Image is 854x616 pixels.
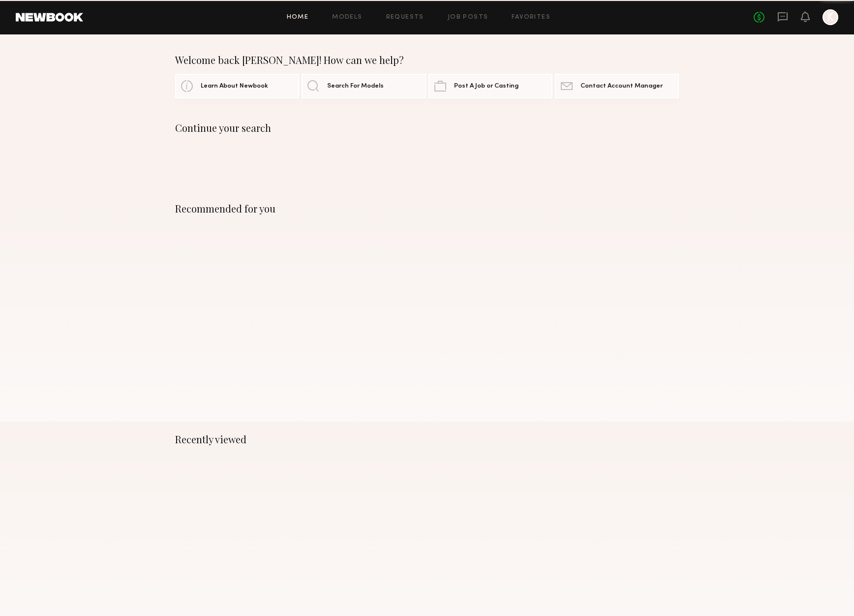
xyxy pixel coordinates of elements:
a: Home [287,14,309,21]
div: Welcome back [PERSON_NAME]! How can we help? [175,54,679,66]
div: Recently viewed [175,433,679,445]
span: Contact Account Manager [580,83,663,90]
a: Search For Models [302,74,426,98]
span: Search For Models [327,83,384,90]
a: Requests [386,14,424,21]
a: Contact Account Manager [555,74,679,98]
a: K [823,9,838,25]
a: Job Posts [448,14,488,21]
div: Recommended for you [175,203,679,215]
a: Favorites [512,14,550,21]
span: Learn About Newbook [201,83,268,90]
span: Post A Job or Casting [454,83,518,90]
a: Post A Job or Casting [428,74,552,98]
div: Continue your search [175,122,679,134]
a: Learn About Newbook [175,74,299,98]
a: Models [332,14,362,21]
